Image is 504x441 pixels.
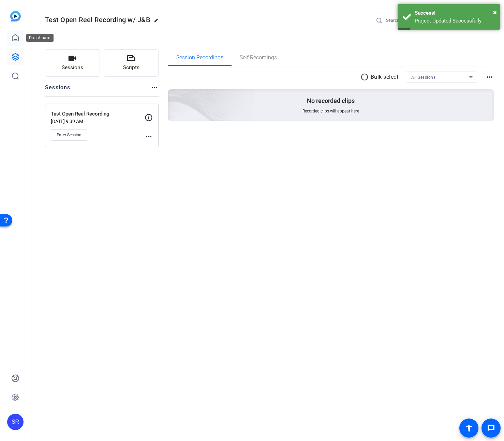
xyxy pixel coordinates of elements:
button: Close [493,7,497,17]
span: Session Recordings [176,55,223,60]
div: SR [7,414,24,430]
span: Test Open Reel Recording w/ J&B [45,16,150,24]
p: [DATE] 9:39 AM [51,119,145,124]
div: Dashboard [26,34,54,42]
h2: Sessions [45,83,71,96]
mat-icon: more_horiz [145,133,153,141]
mat-icon: message [487,424,495,432]
mat-icon: accessibility [465,424,473,432]
span: Recorded clips will appear here [302,108,359,114]
div: Success! [415,9,495,17]
mat-icon: more_horiz [150,83,159,92]
div: Project Updated Successfully [415,17,495,25]
span: Scripts [123,64,139,72]
mat-icon: more_horiz [486,73,494,81]
button: Sessions [45,49,100,77]
p: No recorded clips [307,97,355,105]
span: All Sessions [411,75,435,80]
input: Search [386,16,447,25]
button: Enter Session [51,129,87,141]
mat-icon: radio_button_unchecked [360,73,371,81]
span: Self Recordings [240,55,277,60]
span: × [493,8,497,16]
img: embarkstudio-empty-session.png [92,22,254,170]
p: Test Open Real Recording [51,110,145,118]
span: Sessions [62,64,83,72]
button: Scripts [104,49,159,77]
span: Enter Session [57,132,81,138]
mat-icon: edit [154,18,162,26]
img: blue-gradient.svg [10,11,21,21]
p: Bulk select [371,73,399,81]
